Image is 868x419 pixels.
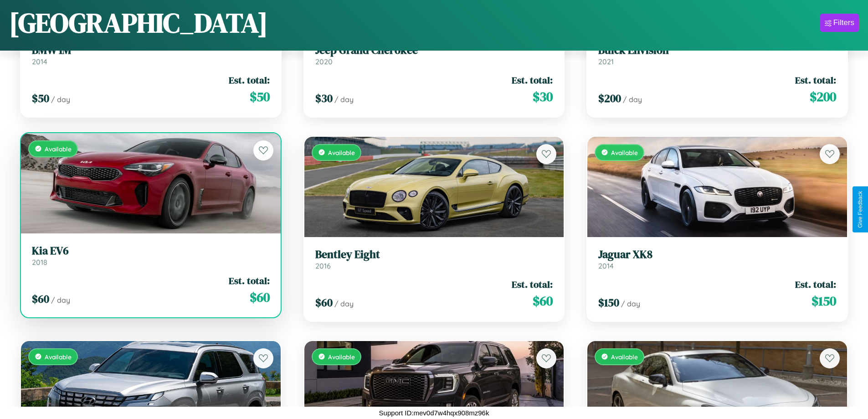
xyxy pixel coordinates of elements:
[315,248,553,261] h3: Bentley Eight
[32,91,49,106] span: $ 50
[812,292,836,310] span: $ 150
[598,295,619,310] span: $ 150
[315,44,553,66] a: Jeep Grand Cherokee2020
[810,88,836,106] span: $ 200
[45,353,72,361] span: Available
[45,145,72,153] span: Available
[328,353,355,361] span: Available
[51,295,70,305] span: / day
[32,244,270,258] h3: Kia EV6
[32,244,270,267] a: Kia EV62018
[611,149,638,156] span: Available
[598,261,614,270] span: 2014
[379,407,489,419] p: Support ID: mev0d7w4hqx908mz96k
[598,57,614,66] span: 2021
[533,88,553,106] span: $ 30
[328,149,355,156] span: Available
[315,248,553,270] a: Bentley Eight2016
[611,353,638,361] span: Available
[51,95,70,104] span: / day
[250,88,270,106] span: $ 50
[9,4,268,41] h1: [GEOGRAPHIC_DATA]
[229,73,270,87] span: Est. total:
[820,14,859,32] button: Filters
[32,258,47,267] span: 2018
[32,44,270,57] h3: BMW 1M
[315,91,333,106] span: $ 30
[598,248,836,261] h3: Jaguar XK8
[533,292,553,310] span: $ 60
[621,299,640,308] span: / day
[623,95,642,104] span: / day
[32,44,270,66] a: BMW 1M2014
[833,18,854,27] div: Filters
[598,44,836,66] a: Buick Envision2021
[598,44,836,57] h3: Buick Envision
[512,278,553,291] span: Est. total:
[857,191,863,228] div: Give Feedback
[315,295,333,310] span: $ 60
[315,57,333,66] span: 2020
[598,91,621,106] span: $ 200
[250,288,270,306] span: $ 60
[315,261,331,270] span: 2016
[334,95,354,104] span: / day
[598,248,836,270] a: Jaguar XK82014
[334,299,354,308] span: / day
[795,73,836,87] span: Est. total:
[512,73,553,87] span: Est. total:
[32,291,49,306] span: $ 60
[229,274,270,287] span: Est. total:
[795,278,836,291] span: Est. total:
[315,44,553,57] h3: Jeep Grand Cherokee
[32,57,47,66] span: 2014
